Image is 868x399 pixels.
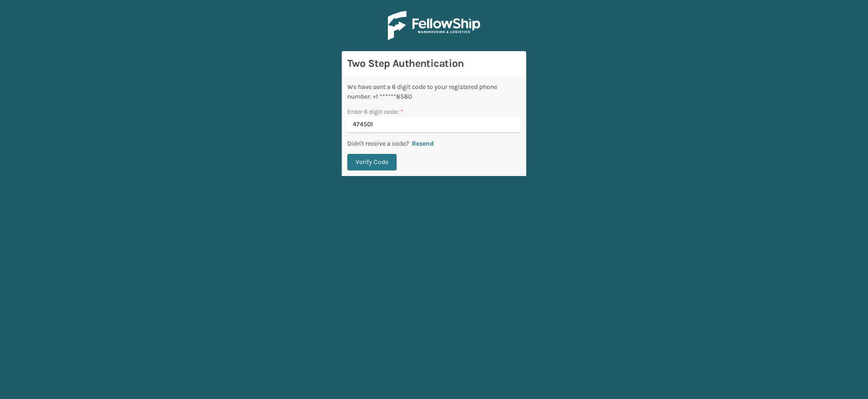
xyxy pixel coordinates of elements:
[347,107,403,117] label: Enter 6 digit code:
[347,57,521,70] h3: Two Step Authentication
[347,154,397,170] button: Verify Code
[388,11,480,40] img: Logo
[347,82,521,101] div: We have sent a 6 digit code to your registered phone number: +1 ******8580
[347,139,409,148] p: Didn't receive a code?
[409,140,437,148] button: Resend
